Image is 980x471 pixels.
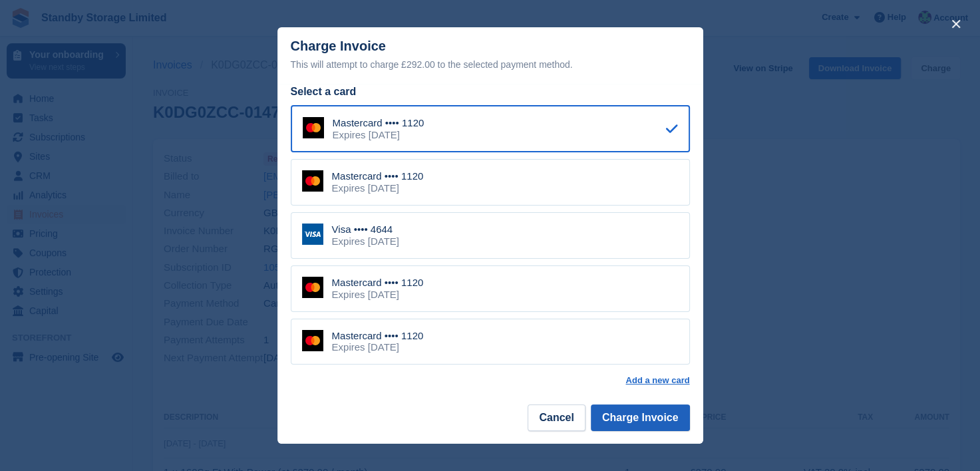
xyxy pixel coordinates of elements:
button: Cancel [528,404,585,431]
img: Mastercard Logo [302,330,323,351]
div: Expires [DATE] [333,129,424,141]
div: Expires [DATE] [332,341,424,353]
div: Charge Invoice [291,39,690,73]
div: Select a card [291,84,690,100]
div: Mastercard •••• 1120 [333,117,424,129]
img: Mastercard Logo [302,170,323,192]
button: close [945,13,967,35]
img: Mastercard Logo [303,117,324,138]
div: Mastercard •••• 1120 [332,277,424,289]
div: Expires [DATE] [332,182,424,194]
div: This will attempt to charge £292.00 to the selected payment method. [291,57,690,73]
button: Charge Invoice [591,404,690,431]
a: Add a new card [625,375,689,386]
div: Mastercard •••• 1120 [332,330,424,342]
div: Visa •••• 4644 [332,224,399,235]
div: Expires [DATE] [332,235,399,247]
div: Expires [DATE] [332,289,424,301]
img: Visa Logo [302,224,323,245]
img: Mastercard Logo [302,277,323,298]
div: Mastercard •••• 1120 [332,170,424,182]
